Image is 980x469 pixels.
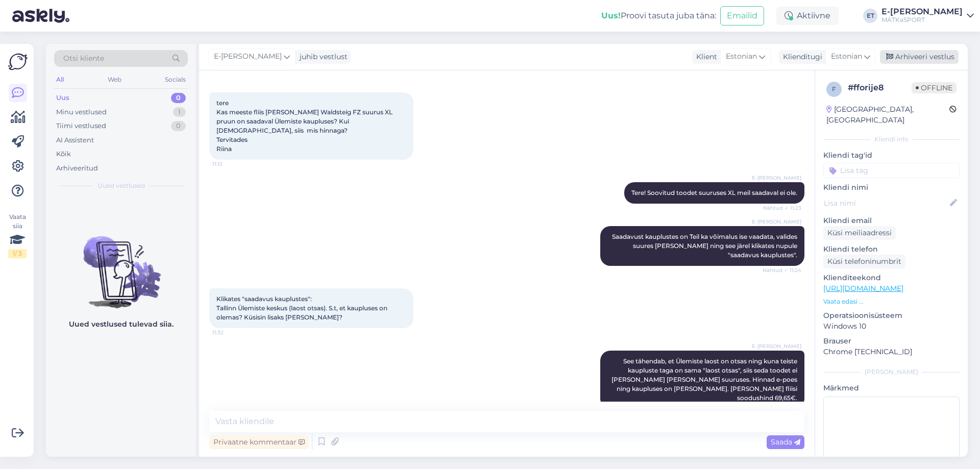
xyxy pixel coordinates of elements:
span: f [832,85,836,93]
span: Estonian [726,51,757,62]
p: Brauser [823,336,960,347]
div: Arhiveeritud [56,163,98,174]
div: Küsi meiliaadressi [823,226,896,240]
p: Windows 10 [823,321,960,332]
img: No chats [46,218,196,310]
p: Chrome [TECHNICAL_ID] [823,347,960,357]
span: Otsi kliente [63,53,104,64]
div: ET [863,9,877,23]
div: Küsi telefoninumbrit [823,255,905,268]
div: AI Assistent [56,135,94,145]
span: E-[PERSON_NAME] [752,218,801,226]
span: Saada [771,437,800,447]
span: E-[PERSON_NAME] [752,342,801,350]
p: Kliendi email [823,215,960,226]
div: Klienditugi [779,52,822,62]
span: Klikates "saadavus kauplustes": Tallinn Ülemiste keskus (laost otsas). S.t, et kaupluses on olema... [216,295,389,321]
input: Lisa tag [823,163,960,178]
p: Kliendi tag'id [823,150,960,161]
div: [GEOGRAPHIC_DATA], [GEOGRAPHIC_DATA] [826,104,949,126]
div: Tiimi vestlused [56,121,106,131]
div: 1 / 3 [8,249,27,258]
div: Vaata siia [8,212,27,258]
div: Socials [163,73,188,86]
p: Klienditeekond [823,273,960,283]
b: Uus! [601,11,621,20]
p: Operatsioonisüsteem [823,310,960,321]
div: Privaatne kommentaar [209,435,309,449]
span: E-[PERSON_NAME] [214,51,282,62]
div: 0 [171,93,186,103]
span: Tere! Soovitud toodet suuruses XL meil saadaval ei ole. [631,189,797,196]
p: Vaata edasi ... [823,297,960,306]
p: Uued vestlused tulevad siia. [69,319,174,330]
img: Askly Logo [8,52,28,71]
span: E-[PERSON_NAME] [752,174,801,182]
div: Web [106,73,124,86]
p: Kliendi nimi [823,182,960,193]
div: Arhiveeri vestlus [880,50,959,64]
span: tere Kas meeste fliis [PERSON_NAME] Waldsteig FZ suurus XL pruun on saadaval Ülemiste kaupluses? ... [216,99,394,153]
div: Kliendi info [823,135,960,144]
span: Nähtud ✓ 11:23 [763,204,801,212]
span: Nähtud ✓ 11:24 [763,266,801,274]
p: Märkmed [823,383,960,393]
div: MATKaSPORT [881,16,963,24]
button: Emailid [720,6,764,26]
div: All [54,73,66,86]
p: Kliendi telefon [823,244,960,255]
a: [URL][DOMAIN_NAME] [823,284,903,293]
div: [PERSON_NAME] [823,367,960,377]
div: 1 [173,107,186,117]
div: 0 [171,121,186,131]
div: Aktiivne [776,7,839,25]
span: 11:12 [212,160,251,168]
span: Estonian [831,51,862,62]
span: Saadavust kauplustes on Teil ka võimalus ise vaadata, valides suures [PERSON_NAME] ning see järel... [612,233,799,259]
span: Uued vestlused [97,181,145,190]
div: Klient [692,52,717,62]
a: E-[PERSON_NAME]MATKaSPORT [881,8,974,24]
span: See tähendab, et Ülemiste laost on otsas ning kuna teiste kaupluste taga on sama "laost otsas", s... [611,357,799,402]
div: Uus [56,93,69,103]
div: juhib vestlust [296,52,348,62]
div: E-[PERSON_NAME] [881,8,963,16]
span: Offline [912,82,957,93]
div: # fforije8 [848,82,912,94]
div: Proovi tasuta juba täna: [601,10,716,22]
div: Minu vestlused [56,107,107,117]
input: Lisa nimi [824,198,948,209]
span: 11:32 [212,329,251,336]
div: Kõik [56,149,71,159]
